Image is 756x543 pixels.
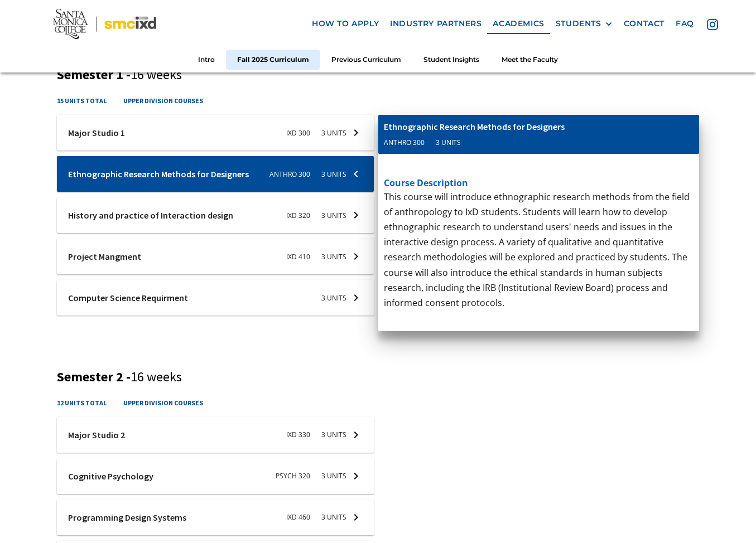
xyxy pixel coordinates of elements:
a: how to apply [306,13,384,34]
img: Santa Monica College - SMC IxD logo [53,9,156,39]
span: 16 weeks [131,66,182,83]
div: STUDENTS [556,19,601,28]
a: Meet the Faculty [490,49,569,70]
a: Student Insights [412,49,490,70]
h3: Semester 2 - [57,369,700,385]
img: icon - instagram [707,18,718,30]
h4: upper division courses [123,397,203,408]
a: Academics [487,13,550,34]
a: industry partners [384,13,487,34]
span: 16 weeks [131,368,182,385]
div: STUDENTS [556,19,613,28]
a: Fall 2025 Curriculum [226,49,320,70]
h4: 15 units total [57,95,107,106]
h4: 12 units total [57,397,107,408]
a: Intro [187,49,226,70]
a: contact [618,13,670,34]
a: faq [670,13,700,34]
h4: upper division courses [123,95,203,106]
a: Previous Curriculum [320,49,412,70]
h3: Semester 1 - [57,67,700,83]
